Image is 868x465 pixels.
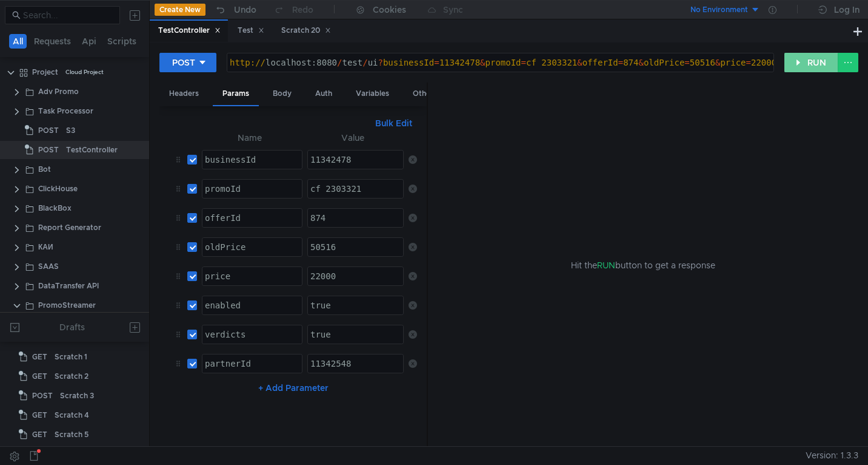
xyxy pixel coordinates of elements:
[172,56,195,69] div: POST
[78,34,100,49] button: Api
[55,426,88,444] div: Scratch 5
[597,260,615,271] span: RUN
[66,141,118,159] div: TestController
[65,63,104,81] div: Cloud Project
[403,83,443,105] div: Other
[38,296,96,314] div: PromoStreamer
[60,387,94,405] div: Scratch 3
[55,445,89,463] div: Scratch 6
[55,367,88,385] div: Scratch 2
[159,83,209,105] div: Headers
[32,426,47,444] span: GET
[32,445,47,463] span: GET
[443,5,463,14] div: Sync
[38,238,53,256] div: КАИ
[159,53,216,72] button: POST
[265,1,322,19] button: Redo
[158,24,221,37] div: TestController
[197,131,302,145] th: Name
[38,180,78,198] div: ClickHouse
[38,277,99,295] div: DataTransfer API
[155,4,205,16] button: Create New
[23,8,113,22] input: Search...
[346,83,399,105] div: Variables
[59,320,85,334] div: Drafts
[302,131,404,145] th: Value
[571,259,715,272] span: Hit the button to get a response
[253,381,333,395] button: + Add Parameter
[104,34,140,49] button: Scripts
[38,121,59,140] span: POST
[281,24,331,37] div: Scratch 20
[55,406,89,424] div: Scratch 4
[9,34,27,49] button: All
[370,116,417,131] button: Bulk Edit
[32,348,47,366] span: GET
[373,2,406,17] div: Cookies
[292,2,313,17] div: Redo
[30,34,75,49] button: Requests
[784,53,838,72] button: RUN
[66,121,75,140] div: S3
[32,367,47,385] span: GET
[38,219,101,237] div: Report Generator
[238,24,264,37] div: Test
[263,83,301,105] div: Body
[234,2,256,17] div: Undo
[55,348,87,366] div: Scratch 1
[205,1,265,19] button: Undo
[213,83,259,106] div: Params
[32,63,58,81] div: Project
[38,160,51,178] div: Bot
[32,387,53,405] span: POST
[305,83,342,105] div: Auth
[38,257,59,276] div: SAAS
[38,141,59,159] span: POST
[38,83,79,101] div: Adv Promo
[806,447,858,464] span: Version: 1.3.3
[38,199,72,217] div: BlackBox
[834,2,860,17] div: Log In
[690,4,748,16] div: No Environment
[32,406,47,424] span: GET
[38,102,93,120] div: Task Processor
